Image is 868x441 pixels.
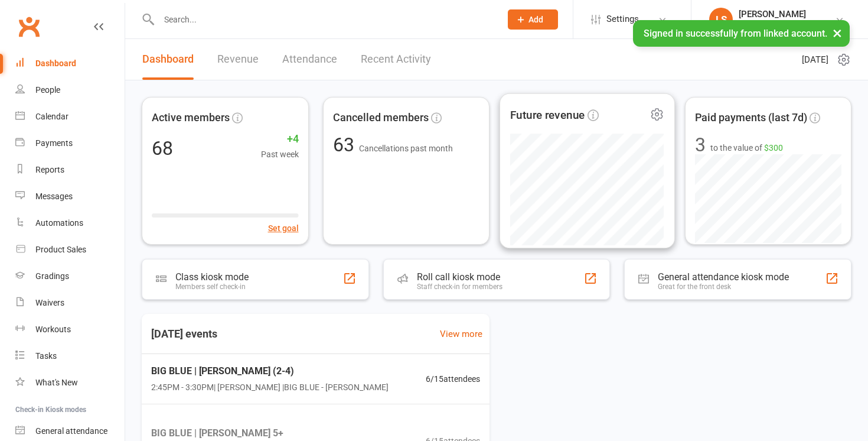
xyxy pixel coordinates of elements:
[152,109,230,127] span: Active members
[15,183,125,210] a: Messages
[35,298,64,307] div: Waivers
[644,28,827,39] span: Signed in successfully from linked account.
[35,245,86,254] div: Product Sales
[142,323,227,345] h3: [DATE] events
[151,381,389,394] span: 2:45PM - 3:30PM | [PERSON_NAME] | BIG BLUE - [PERSON_NAME]
[35,325,71,334] div: Workouts
[15,50,125,77] a: Dashboard
[510,106,585,124] span: Future revenue
[152,139,173,158] div: 68
[35,85,60,95] div: People
[15,77,125,103] a: People
[35,218,83,228] div: Automations
[35,165,64,174] div: Reports
[282,39,337,80] a: Attendance
[35,192,73,201] div: Messages
[15,263,125,290] a: Gradings
[333,109,429,127] span: Cancelled members
[695,109,807,127] span: Paid payments (last 7d)
[417,271,502,283] div: Roll call kiosk mode
[658,283,789,291] div: Great for the front desk
[175,283,249,291] div: Members self check-in
[508,9,558,30] button: Add
[15,369,125,396] a: What's New
[15,316,125,343] a: Workouts
[528,15,543,24] span: Add
[175,271,249,283] div: Class kiosk mode
[142,39,194,80] a: Dashboard
[802,53,828,67] span: [DATE]
[35,351,57,361] div: Tasks
[35,378,78,387] div: What's New
[14,12,44,41] a: Clubworx
[359,144,453,153] span: Cancellations past month
[417,283,502,291] div: Staff check-in for members
[15,130,125,157] a: Payments
[151,364,389,379] span: BIG BLUE | [PERSON_NAME] (2-4)
[35,59,76,68] div: Dashboard
[739,20,821,30] div: Lone Star Self Defense
[15,343,125,369] a: Tasks
[15,103,125,130] a: Calendar
[709,8,733,31] div: LS
[764,143,783,153] span: $300
[739,9,821,20] div: [PERSON_NAME]
[151,426,389,441] span: BIG BLUE | [PERSON_NAME] 5+
[606,6,639,33] span: Settings
[217,39,259,80] a: Revenue
[35,426,107,436] div: General attendance
[35,138,73,148] div: Payments
[15,236,125,263] a: Product Sales
[695,135,706,154] div: 3
[426,372,480,385] span: 6 / 15 attendees
[658,271,789,283] div: General attendance kiosk mode
[15,290,125,316] a: Waivers
[155,11,492,28] input: Search...
[35,112,68,121] div: Calendar
[261,148,299,161] span: Past week
[35,271,69,281] div: Gradings
[15,157,125,183] a: Reports
[440,327,482,341] a: View more
[710,141,783,154] span: to the value of
[333,134,359,156] span: 63
[268,222,299,235] button: Set goal
[361,39,431,80] a: Recent Activity
[827,20,848,46] button: ×
[15,210,125,236] a: Automations
[261,131,299,148] span: +4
